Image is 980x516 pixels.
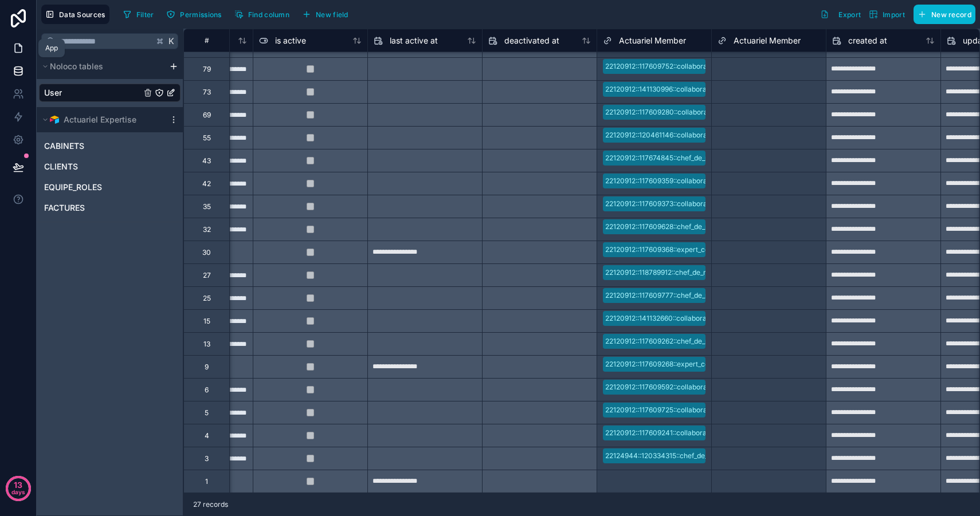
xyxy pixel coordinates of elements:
[205,477,208,486] div: 1
[203,317,210,326] div: 15
[605,451,908,461] div: 22124944::120334315::chef_de_mission::[PERSON_NAME][EMAIL_ADDRESS][DOMAIN_NAME]
[248,10,289,19] span: Find column
[193,36,221,45] div: #
[619,35,686,46] span: Actuariel Member
[202,248,211,257] div: 30
[203,133,211,143] div: 55
[162,6,225,23] button: Permissions
[203,111,211,120] div: 69
[605,245,911,255] div: 22120912::117609368::expert_comptable::[PERSON_NAME][EMAIL_ADDRESS][DOMAIN_NAME]
[931,10,971,19] span: New record
[865,5,909,24] button: Import
[605,405,951,415] div: 22120912::117609725::collaborateur::[PERSON_NAME][EMAIL_ADDRESS][PERSON_NAME][DOMAIN_NAME]
[203,65,211,74] div: 79
[45,44,58,53] div: App
[605,313,895,324] div: 22120912::141132660::collaborateur::[DOMAIN_NAME][EMAIL_ADDRESS][DOMAIN_NAME]
[203,88,211,97] div: 73
[203,202,211,211] div: 35
[41,5,109,24] button: Data Sources
[205,385,209,395] div: 6
[202,179,211,188] div: 42
[504,35,559,46] span: deactivated at
[193,500,228,509] span: 27 records
[390,35,438,46] span: last active at
[605,222,961,232] div: 22120912::117609628::chef_de_mission::[PERSON_NAME][EMAIL_ADDRESS][PERSON_NAME][DOMAIN_NAME]
[605,176,840,186] div: 22120912::117609359::collaborateur::[EMAIL_ADDRESS][DOMAIN_NAME]
[202,156,211,166] div: 43
[605,107,952,117] div: 22120912::117609280::collaborateur::[PERSON_NAME][EMAIL_ADDRESS][PERSON_NAME][DOMAIN_NAME]
[605,84,840,94] div: 22120912::141130996::collaborateur::[EMAIL_ADDRESS][DOMAIN_NAME]
[203,225,211,234] div: 32
[605,199,951,209] div: 22120912::117609373::collaborateur::[PERSON_NAME][EMAIL_ADDRESS][PERSON_NAME][DOMAIN_NAME]
[909,5,975,24] a: New record
[167,37,175,45] span: K
[203,340,210,349] div: 13
[205,454,209,463] div: 3
[180,10,221,19] span: Permissions
[605,382,896,392] div: 22120912::117609592::collaborateur::[PERSON_NAME][EMAIL_ADDRESS][DOMAIN_NAME]
[605,61,896,72] div: 22120912::117609752::collaborateur::[PERSON_NAME][EMAIL_ADDRESS][DOMAIN_NAME]
[605,153,961,163] div: 22120912::117674845::chef_de_mission::[PERSON_NAME][EMAIL_ADDRESS][PERSON_NAME][DOMAIN_NAME]
[298,6,352,23] button: New field
[605,130,896,140] div: 22120912::120461146::collaborateur::[PERSON_NAME][EMAIL_ADDRESS][DOMAIN_NAME]
[816,5,865,24] button: Export
[734,35,801,46] span: Actuariel Member
[205,363,209,372] div: 9
[203,294,211,303] div: 25
[14,479,22,491] p: 13
[136,10,154,19] span: Filter
[883,10,905,19] span: Import
[316,10,348,19] span: New field
[119,6,158,23] button: Filter
[914,5,975,24] button: New record
[205,431,209,440] div: 4
[162,6,230,23] a: Permissions
[230,6,293,23] button: Find column
[11,484,25,500] p: days
[848,35,887,46] span: created at
[605,359,911,369] div: 22120912::117609268::expert_comptable::[PERSON_NAME][EMAIL_ADDRESS][DOMAIN_NAME]
[275,35,306,46] span: is active
[59,10,105,19] span: Data Sources
[605,290,905,301] div: 22120912::117609777::chef_de_mission::[PERSON_NAME][EMAIL_ADDRESS][DOMAIN_NAME]
[605,336,905,346] div: 22120912::117609262::chef_de_mission::[PERSON_NAME][EMAIL_ADDRESS][DOMAIN_NAME]
[203,271,211,280] div: 27
[205,408,209,417] div: 5
[605,428,895,438] div: 22120912::117609241::collaborateur::[PERSON_NAME][EMAIL_ADDRESS][DOMAIN_NAME]
[605,267,903,278] div: 22120912::118789912::chef_de_mission::[PERSON_NAME][EMAIL_ADDRESS][DOMAIN_NAME]
[838,10,861,19] span: Export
